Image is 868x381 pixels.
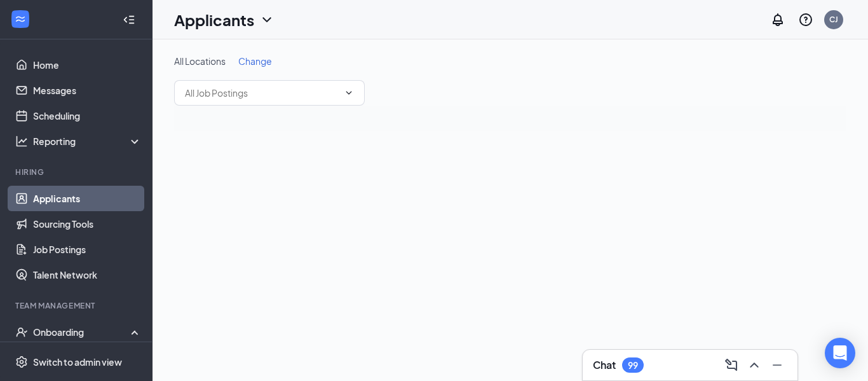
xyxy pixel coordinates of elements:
[174,55,226,67] span: All Locations
[747,357,762,373] svg: ChevronUp
[33,103,142,128] a: Scheduling
[33,78,142,103] a: Messages
[15,326,28,338] svg: UserCheck
[770,12,785,27] svg: Notifications
[174,9,254,31] h1: Applicants
[829,14,838,25] div: CJ
[33,186,142,211] a: Applicants
[15,300,139,311] div: Team Management
[259,12,275,27] svg: ChevronDown
[33,262,142,287] a: Talent Network
[767,355,787,375] button: Minimize
[33,211,142,237] a: Sourcing Tools
[123,13,135,26] svg: Collapse
[15,135,28,148] svg: Analysis
[185,86,339,100] input: All Job Postings
[825,338,855,368] div: Open Intercom Messenger
[721,355,742,375] button: ComposeMessage
[15,167,139,177] div: Hiring
[724,357,739,373] svg: ComposeMessage
[33,52,142,78] a: Home
[33,135,142,148] div: Reporting
[33,326,131,338] div: Onboarding
[770,357,785,373] svg: Minimize
[33,356,122,368] div: Switch to admin view
[744,355,764,375] button: ChevronUp
[628,360,638,371] div: 99
[798,12,813,27] svg: QuestionInfo
[33,237,142,262] a: Job Postings
[15,356,28,368] svg: Settings
[593,358,616,372] h3: Chat
[344,88,354,98] svg: ChevronDown
[238,55,272,67] span: Change
[14,13,27,25] svg: WorkstreamLogo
